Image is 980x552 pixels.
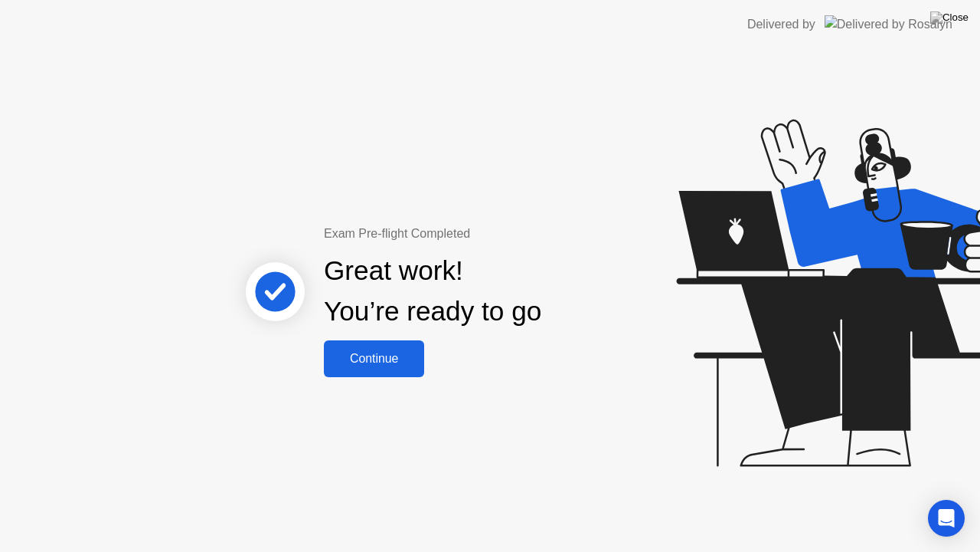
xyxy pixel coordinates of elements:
button: Continue [324,340,424,377]
div: Continue [328,352,420,366]
img: Close [930,11,969,24]
div: Open Intercom Messenger [928,500,965,537]
div: Delivered by [747,15,815,34]
img: Delivered by Rosalyn [825,15,952,33]
div: Exam Pre-flight Completed [324,225,640,243]
div: Great work! You’re ready to go [324,251,541,332]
